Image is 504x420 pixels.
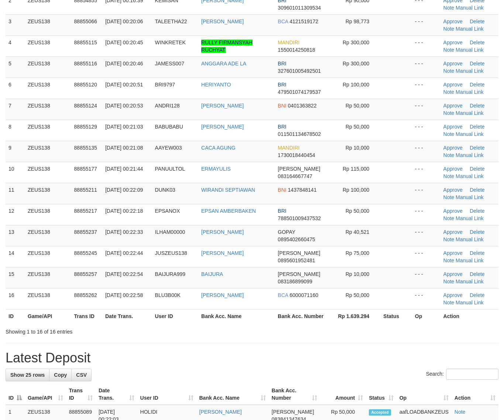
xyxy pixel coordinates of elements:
[6,141,25,162] td: 9
[346,145,370,151] span: Rp 10,000
[6,204,25,225] td: 12
[343,82,369,88] span: Rp 100,000
[272,409,314,415] span: [PERSON_NAME]
[198,309,275,323] th: Bank Acc. Name
[446,369,498,380] input: Search:
[155,124,183,130] span: BABUBABU
[456,26,484,32] a: Manual Link
[155,18,187,24] span: TALEETHA22
[412,288,440,309] td: - - -
[456,152,484,158] a: Manual Link
[74,187,97,193] span: 88855211
[278,152,315,158] span: Copy 1730018440454 to clipboard
[25,225,71,246] td: ZEUS138
[443,173,455,179] a: Note
[155,187,175,193] span: DUNK03
[201,271,223,277] a: BAIJURA
[289,292,318,298] span: Copy 6000071160 to clipboard
[412,309,440,323] th: Op
[105,229,143,235] span: [DATE] 00:22:33
[346,208,370,214] span: Rp 50,000
[456,236,484,242] a: Manual Link
[155,208,180,214] span: EPSANOX
[288,187,317,193] span: Copy 1437848141 to clipboard
[6,14,25,35] td: 3
[6,351,498,365] h1: Latest Deposit
[440,309,498,323] th: Action
[443,89,455,95] a: Note
[6,325,205,335] div: Showing 1 to 16 of 16 entries
[346,250,370,256] span: Rp 75,000
[278,215,321,221] span: Copy 788501009437532 to clipboard
[346,292,370,298] span: Rp 50,000
[6,225,25,246] td: 13
[66,384,96,405] th: Trans ID: activate to sort column ascending
[6,162,25,183] td: 10
[25,267,71,288] td: ZEUS138
[25,57,71,78] td: ZEUS138
[201,124,244,130] a: [PERSON_NAME]
[320,384,366,405] th: Amount: activate to sort column ascending
[443,40,463,45] a: Approve
[443,103,463,109] a: Approve
[343,40,369,45] span: Rp 300,000
[74,229,97,235] span: 88855237
[470,271,484,277] a: Delete
[278,40,299,45] span: MANDIRI
[343,166,369,172] span: Rp 115,000
[74,292,97,298] span: 88855262
[105,292,143,298] span: [DATE] 00:22:58
[288,103,317,109] span: Copy 0401363822 to clipboard
[443,152,455,158] a: Note
[278,208,286,214] span: BRI
[105,187,143,193] span: [DATE] 00:22:09
[155,166,185,172] span: PANUULTOL
[278,279,312,284] span: Copy 083186899099 to clipboard
[456,194,484,200] a: Manual Link
[456,89,484,95] a: Manual Link
[278,257,315,263] span: Copy 0895601952481 to clipboard
[25,309,71,323] th: Game/API
[105,40,143,45] span: [DATE] 00:20:45
[6,78,25,99] td: 6
[155,250,187,256] span: JUSZEUS138
[155,103,180,109] span: ANDRI128
[412,225,440,246] td: - - -
[201,166,231,172] a: ERMAYULIS
[456,47,484,53] a: Manual Link
[96,384,137,405] th: Date Trans.: activate to sort column ascending
[470,82,484,88] a: Delete
[25,288,71,309] td: ZEUS138
[201,208,256,214] a: EPSAN AMBERBAKEN
[278,173,312,179] span: Copy 083164667747 to clipboard
[74,208,97,214] span: 88855217
[201,103,244,109] a: [PERSON_NAME]
[412,14,440,35] td: - - -
[412,141,440,162] td: - - -
[54,372,67,378] span: Copy
[443,271,463,277] a: Approve
[105,18,143,24] span: [DATE] 00:20:06
[278,131,321,137] span: Copy 011501134678502 to clipboard
[443,215,455,221] a: Note
[199,409,242,415] a: [PERSON_NAME]
[470,40,484,45] a: Delete
[196,384,269,405] th: Bank Acc. Name: activate to sort column ascending
[412,204,440,225] td: - - -
[443,208,463,214] a: Approve
[443,257,455,263] a: Note
[201,250,244,256] a: [PERSON_NAME]
[470,145,484,151] a: Delete
[455,409,466,415] a: Note
[470,292,484,298] a: Delete
[269,384,320,405] th: Bank Acc. Number: activate to sort column ascending
[155,145,182,151] span: AAYEW003
[443,250,463,256] a: Approve
[443,145,463,151] a: Approve
[74,271,97,277] span: 88855257
[278,166,320,172] span: [PERSON_NAME]
[25,35,71,57] td: ZEUS138
[443,131,455,137] a: Note
[278,250,320,256] span: [PERSON_NAME]
[278,229,295,235] span: GOPAY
